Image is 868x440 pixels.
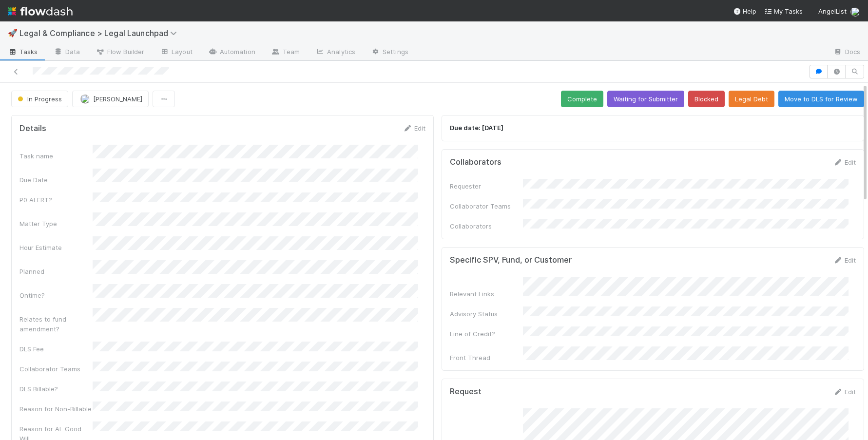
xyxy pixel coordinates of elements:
div: Relates to fund amendment? [19,314,93,334]
button: Move to DLS for Review [778,91,864,107]
div: Ontime? [19,290,93,300]
div: Line of Credit? [450,329,523,339]
h5: Specific SPV, Fund, or Customer [450,255,572,265]
a: Settings [363,45,416,60]
a: Docs [826,45,868,60]
div: Matter Type [19,219,93,229]
div: Relevant Links [450,289,523,299]
span: 🚀 [8,29,18,37]
div: P0 ALERT? [19,195,93,205]
button: Complete [561,91,603,107]
a: Edit [833,158,856,166]
span: AngelList [818,7,847,15]
button: In Progress [11,91,68,107]
span: Tasks [8,47,38,57]
strong: Due date: [DATE] [450,124,503,132]
span: [PERSON_NAME] [93,95,142,103]
a: Team [263,45,308,60]
a: Analytics [308,45,363,60]
h5: Collaborators [450,157,502,167]
a: Data [46,45,88,60]
a: Edit [833,256,856,264]
div: Planned [19,267,93,276]
button: Waiting for Submitter [607,91,684,107]
div: Reason for Non-Billable [19,404,93,414]
div: Collaborators [450,221,523,231]
div: Front Thread [450,353,523,363]
div: Collaborator Teams [19,364,93,374]
button: Legal Debt [729,91,774,107]
h5: Request [450,387,482,397]
a: Edit [403,124,425,132]
div: Help [733,6,756,16]
span: My Tasks [764,7,803,15]
img: avatar_ba22fd42-677f-4b89-aaa3-073be741e398.png [850,7,860,17]
h5: Details [19,124,46,134]
a: My Tasks [764,6,803,16]
span: In Progress [16,95,62,103]
div: Task name [19,151,93,161]
button: Blocked [688,91,725,107]
a: Layout [152,45,200,60]
div: Advisory Status [450,309,523,319]
div: Requester [450,181,523,191]
span: Flow Builder [96,47,144,57]
a: Flow Builder [88,45,152,60]
div: DLS Billable? [19,384,93,394]
div: Due Date [19,175,93,185]
img: logo-inverted-e16ddd16eac7371096b0.svg [8,3,73,19]
a: Automation [200,45,263,60]
span: Legal & Compliance > Legal Launchpad [19,28,182,38]
div: Collaborator Teams [450,201,523,211]
div: DLS Fee [19,344,93,354]
div: Hour Estimate [19,243,93,252]
img: avatar_b5be9b1b-4537-4870-b8e7-50cc2287641b.png [80,94,90,104]
a: Edit [833,388,856,396]
button: [PERSON_NAME] [72,91,149,107]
